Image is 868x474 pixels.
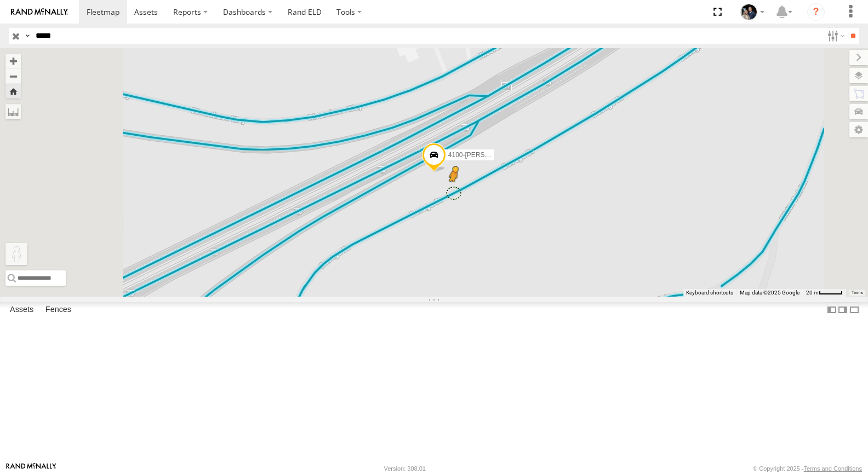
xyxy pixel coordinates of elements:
[852,290,863,294] a: Terms (opens in new tab)
[804,465,862,472] a: Terms and Conditions
[686,289,733,297] button: Keyboard shortcuts
[5,243,27,265] button: Drag Pegman onto the map to open Street View
[40,303,77,318] label: Fences
[806,290,819,296] span: 20 m
[5,84,21,99] button: Zoom Home
[23,28,32,44] label: Search Query
[448,151,519,159] span: 4100-[PERSON_NAME]
[826,302,837,318] label: Dock Summary Table to the Left
[753,465,862,472] div: © Copyright 2025 -
[736,4,768,20] div: Lauren Jackson
[740,290,800,296] span: Map data ©2025 Google
[803,289,846,297] button: Map Scale: 20 m per 40 pixels
[384,465,426,472] div: Version: 308.01
[837,302,848,318] label: Dock Summary Table to the Right
[849,302,860,318] label: Hide Summary Table
[6,463,56,474] a: Visit our Website
[5,104,21,119] label: Measure
[4,303,39,318] label: Assets
[5,54,21,68] button: Zoom in
[807,3,825,21] i: ?
[11,8,68,16] img: rand-logo.svg
[5,68,21,84] button: Zoom out
[849,122,868,137] label: Map Settings
[823,28,847,44] label: Search Filter Options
